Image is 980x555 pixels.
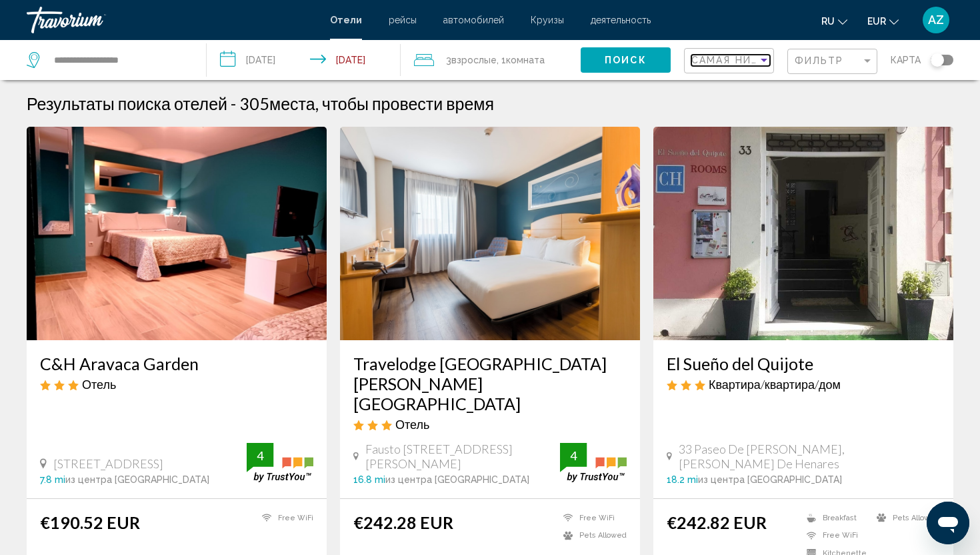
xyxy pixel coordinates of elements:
span: Поиск [605,55,647,66]
span: AZ [928,13,944,27]
a: рейсы [389,15,417,25]
ins: €242.82 EUR [667,512,767,532]
span: места, чтобы провести время [269,93,494,113]
img: Hotel image [27,127,327,340]
a: Круизы [531,15,564,25]
div: 4 [560,448,587,464]
span: 7.8 mi [40,474,65,485]
img: trustyou-badge.svg [560,443,627,482]
span: EUR [867,16,886,27]
ins: €190.52 EUR [40,512,140,532]
li: Free WiFi [557,512,627,524]
span: Комната [506,55,545,65]
img: Hotel image [653,127,953,340]
li: Pets Allowed [557,530,627,542]
iframe: Кнопка запуска окна обмена сообщениями [927,502,969,544]
button: Change currency [867,11,899,31]
a: Travelodge [GEOGRAPHIC_DATA] [PERSON_NAME][GEOGRAPHIC_DATA] [353,354,627,414]
a: деятельность [591,15,651,25]
span: из центра [GEOGRAPHIC_DATA] [698,474,842,485]
mat-select: Sort by [691,55,770,67]
a: Travorium [27,7,317,33]
span: 3 [446,51,497,69]
span: карта [891,51,921,69]
button: Toggle map [921,54,953,66]
span: Отель [395,417,429,432]
button: Filter [787,48,877,75]
span: Fausto [STREET_ADDRESS][PERSON_NAME] [365,442,560,471]
span: [STREET_ADDRESS] [53,456,163,471]
span: Самая низкая цена [691,55,815,65]
button: Change language [821,11,847,31]
button: Check-in date: Sep 2, 2025 Check-out date: Sep 5, 2025 [207,40,400,80]
a: Отели [330,15,362,25]
span: 16.8 mi [353,474,385,485]
span: 33 Paseo De [PERSON_NAME], [PERSON_NAME] De Henares [679,442,940,471]
span: - [231,93,236,113]
span: Взрослые [451,55,497,65]
li: Free WiFi [255,512,313,524]
a: C&H Aravaca Garden [40,354,313,374]
ins: €242.28 EUR [353,512,453,532]
a: El Sueño del Quijote [667,354,940,374]
li: Pets Allowed [870,512,940,524]
button: Travelers: 3 adults, 0 children [401,40,581,80]
h1: Результаты поиска отелей [27,93,227,113]
span: ru [821,16,835,27]
button: User Menu [919,6,953,34]
img: trustyou-badge.svg [247,443,313,482]
span: Квартира/квартира/дом [709,377,841,392]
span: 18.2 mi [667,474,698,485]
div: 4 [247,448,273,464]
div: 3 star Apartment [667,377,940,392]
div: 3 star Hotel [353,417,627,432]
h2: 305 [239,93,494,113]
a: автомобилей [443,15,504,25]
span: Фильтр [795,55,844,66]
span: , 1 [497,51,545,69]
span: из центра [GEOGRAPHIC_DATA] [385,474,529,485]
img: Hotel image [340,127,640,340]
span: из центра [GEOGRAPHIC_DATA] [65,474,209,485]
li: Free WiFi [800,530,870,542]
div: 3 star Hotel [40,377,313,392]
li: Breakfast [800,512,870,524]
button: Поиск [581,47,671,72]
span: Отель [82,377,116,392]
